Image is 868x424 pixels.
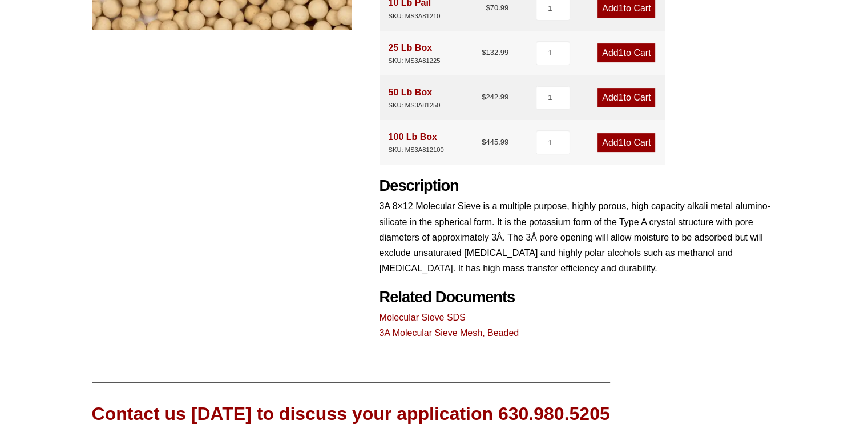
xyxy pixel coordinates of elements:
[482,138,486,146] span: $
[619,3,624,13] span: 1
[619,48,624,58] span: 1
[389,11,441,22] div: SKU: MS3A81210
[380,177,777,195] h2: Description
[482,138,508,146] bdi: 445.99
[597,43,655,62] a: Add1to Cart
[389,55,441,66] div: SKU: MS3A81225
[619,93,624,102] span: 1
[597,88,655,107] a: Add1to Cart
[482,48,508,57] bdi: 132.99
[597,133,655,152] a: Add1to Cart
[380,313,466,322] a: Molecular Sieve SDS
[389,145,444,155] div: SKU: MS3A812100
[482,48,486,57] span: $
[380,198,777,276] p: 3A 8×12 Molecular Sieve is a multiple purpose, highly porous, high capacity alkali metal alumino-...
[389,85,441,111] div: 50 Lb Box
[380,328,519,338] a: 3A Molecular Sieve Mesh, Beaded
[389,40,441,66] div: 25 Lb Box
[486,3,490,12] span: $
[486,3,508,12] bdi: 70.99
[389,129,444,155] div: 100 Lb Box
[482,93,508,101] bdi: 242.99
[619,138,624,147] span: 1
[482,93,486,101] span: $
[389,100,441,111] div: SKU: MS3A81250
